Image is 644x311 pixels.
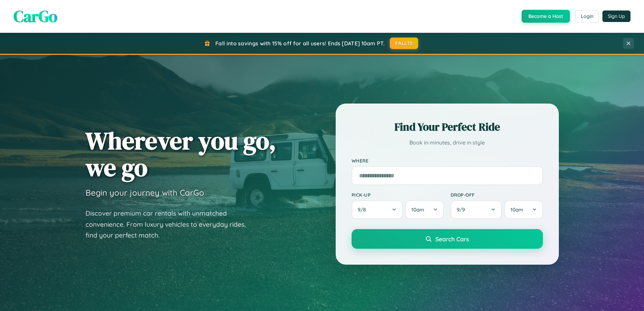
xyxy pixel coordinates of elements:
[457,206,468,213] span: 9 / 9
[358,206,369,213] span: 9 / 8
[504,200,543,219] button: 10am
[352,138,543,148] p: Book in minutes, drive in style
[352,158,543,163] label: Where
[451,200,502,219] button: 9/9
[14,5,57,27] span: CarGo
[411,206,424,213] span: 10am
[352,192,444,198] label: Pick-up
[575,10,599,22] button: Login
[602,10,630,22] button: Sign Up
[352,229,543,249] button: Search Cars
[215,40,385,47] span: Fall into savings with 15% off for all users! Ends [DATE] 10am PT.
[510,206,523,213] span: 10am
[405,200,444,219] button: 10am
[86,187,204,198] h3: Begin your journey with CarGo
[390,38,418,49] button: FALL15
[435,235,469,243] span: Search Cars
[352,119,543,134] h2: Find Your Perfect Ride
[451,192,543,198] label: Drop-off
[86,127,276,181] h1: Wherever you go, we go
[86,208,255,241] p: Discover premium car rentals with unmatched convenience. From luxury vehicles to everyday rides, ...
[352,200,403,219] button: 9/8
[522,10,570,23] button: Become a Host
